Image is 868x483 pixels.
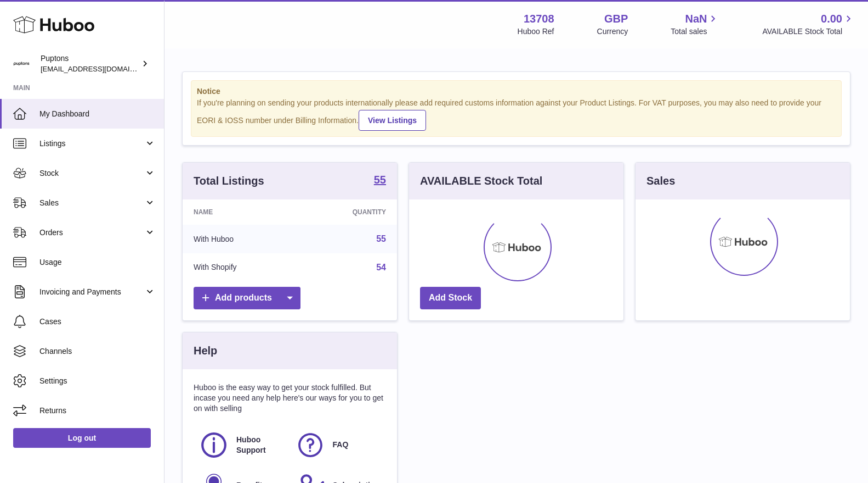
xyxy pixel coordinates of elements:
[39,317,156,327] span: Cases
[39,138,144,149] span: Listings
[39,346,156,357] span: Channels
[762,26,855,37] span: AVAILABLE Stock Total
[39,198,144,208] span: Sales
[183,253,298,282] td: With Shopify
[376,263,386,272] a: 54
[194,174,264,188] h3: Total Listings
[296,430,381,460] a: FAQ
[39,109,156,119] span: My Dashboard
[41,53,139,74] div: Puptons
[762,12,855,37] a: 0.00 AVAILABLE Stock Total
[39,376,156,386] span: Settings
[420,287,481,309] a: Add Stock
[597,26,628,37] div: Currency
[197,86,836,97] strong: Notice
[376,234,386,243] a: 55
[39,227,144,238] span: Orders
[183,225,298,253] td: With Huboo
[359,110,426,131] a: View Listings
[821,12,842,26] span: 0.00
[374,174,386,185] strong: 55
[298,199,397,225] th: Quantity
[333,440,349,450] span: FAQ
[685,12,707,26] span: NaN
[39,406,156,416] span: Returns
[197,98,836,131] div: If you're planning on sending your products internationally please add required customs informati...
[518,26,554,37] div: Huboo Ref
[420,174,542,188] h3: AVAILABLE Stock Total
[604,12,628,26] strong: GBP
[194,343,217,358] h3: Help
[183,199,298,225] th: Name
[41,64,161,73] span: [EMAIL_ADDRESS][DOMAIN_NAME]
[194,382,386,414] p: Huboo is the easy way to get your stock fulfilled. But incase you need any help here's our ways f...
[39,257,156,268] span: Usage
[236,435,283,456] span: Huboo Support
[646,174,675,188] h3: Sales
[13,55,30,72] img: hello@puptons.com
[524,12,554,26] strong: 13708
[39,287,144,297] span: Invoicing and Payments
[194,287,300,309] a: Add products
[671,12,719,37] a: NaN Total sales
[13,428,151,448] a: Log out
[199,430,285,460] a: Huboo Support
[374,174,386,187] a: 55
[671,26,719,37] span: Total sales
[39,168,144,179] span: Stock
